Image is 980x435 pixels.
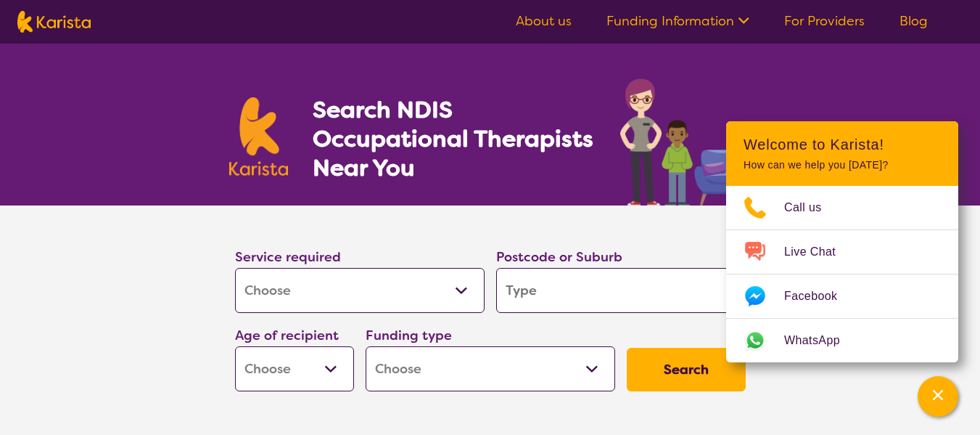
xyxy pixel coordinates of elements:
label: Age of recipient [235,327,339,344]
a: For Providers [784,12,865,30]
a: Web link opens in a new tab. [726,319,958,362]
label: Postcode or Suburb [496,248,622,266]
label: Service required [235,248,341,266]
a: Funding Information [606,12,749,30]
h2: Welcome to Karista! [744,136,941,153]
a: Blog [899,12,928,30]
ul: Choose channel [726,186,958,362]
p: How can we help you [DATE]? [744,159,941,171]
button: Channel Menu [918,376,958,417]
button: Search [627,348,746,391]
span: Live Chat [784,241,853,263]
span: Call us [784,197,839,219]
label: Funding type [366,327,452,344]
img: Karista logo [229,97,289,176]
a: About us [516,12,572,30]
h1: Search NDIS Occupational Therapists Near You [313,95,595,182]
img: Karista logo [17,11,91,33]
input: Type [496,268,746,313]
span: WhatsApp [784,330,857,351]
div: Channel Menu [726,121,958,362]
img: occupational-therapy [620,78,752,206]
span: Facebook [784,285,855,307]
